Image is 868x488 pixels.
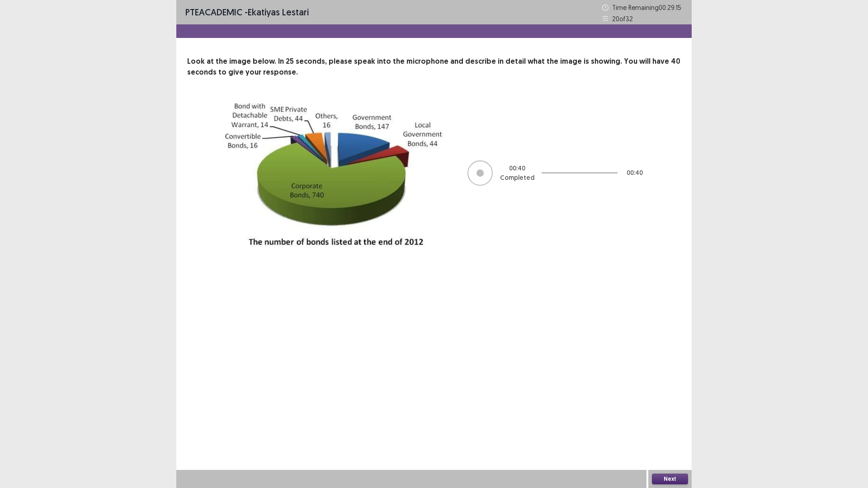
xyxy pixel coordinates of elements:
p: 00 : 40 [509,164,525,173]
img: image-description [223,99,449,247]
p: Completed [500,173,534,183]
button: Next [652,474,688,484]
span: PTE academic [185,6,242,18]
p: Time Remaining 00 : 29 : 15 [612,3,683,12]
p: - Ekatiyas lestari [185,5,309,19]
p: 00 : 40 [627,168,643,178]
p: 20 of 32 [612,14,633,23]
p: Look at the image below. In 25 seconds, please speak into the microphone and describe in detail w... [187,56,681,78]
